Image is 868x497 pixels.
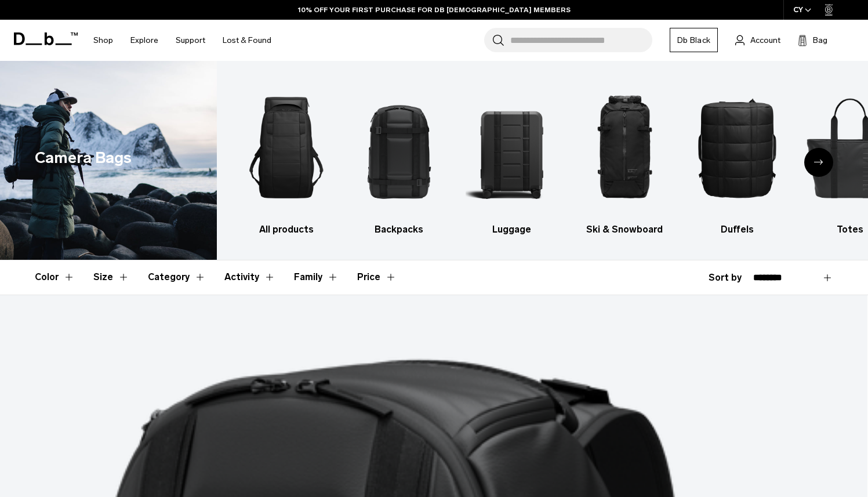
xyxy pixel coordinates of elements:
[240,78,332,237] li: 1 / 10
[804,148,833,177] div: Next slide
[240,78,332,217] img: Db
[813,34,827,46] span: Bag
[798,33,827,47] button: Bag
[670,28,718,52] a: Db Black
[240,223,332,237] h3: All products
[223,20,271,61] a: Lost & Found
[579,78,671,217] img: Db
[224,260,275,294] button: Toggle Filter
[85,20,280,61] nav: Main Navigation
[35,146,132,170] h1: Camera Bags
[176,20,205,61] a: Support
[130,20,158,61] a: Explore
[353,78,445,237] li: 2 / 10
[148,260,206,294] button: Toggle Filter
[298,5,571,15] a: 10% OFF YOUR FIRST PURCHASE FOR DB [DEMOGRAPHIC_DATA] MEMBERS
[691,78,783,237] li: 5 / 10
[240,78,332,237] a: Db All products
[691,78,783,217] img: Db
[466,78,558,217] img: Db
[579,78,671,237] a: Db Ski & Snowboard
[466,78,558,237] a: Db Luggage
[691,223,783,237] h3: Duffels
[294,260,339,294] button: Toggle Filter
[691,78,783,237] a: Db Duffels
[93,260,129,294] button: Toggle Filter
[93,20,113,61] a: Shop
[466,223,558,237] h3: Luggage
[357,260,397,294] button: Toggle Price
[353,78,445,217] img: Db
[579,78,671,237] li: 4 / 10
[35,260,75,294] button: Toggle Filter
[735,33,780,47] a: Account
[579,223,671,237] h3: Ski & Snowboard
[353,223,445,237] h3: Backpacks
[353,78,445,237] a: Db Backpacks
[750,34,780,46] span: Account
[466,78,558,237] li: 3 / 10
